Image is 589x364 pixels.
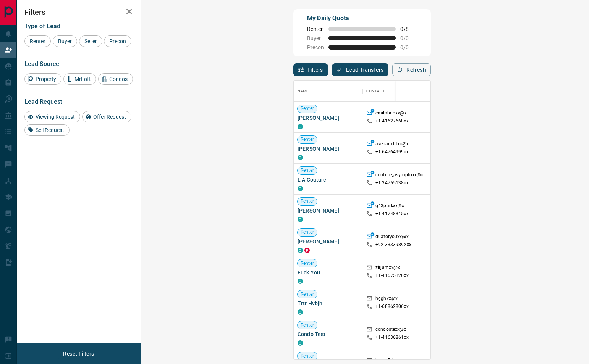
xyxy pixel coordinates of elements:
[298,229,317,235] span: Renter
[24,23,60,30] span: Type of Lead
[24,8,133,17] h2: Filters
[400,35,417,41] span: 0 / 0
[24,111,80,122] div: Viewing Request
[375,211,409,217] p: +1- 41748315xx
[298,114,359,122] span: [PERSON_NAME]
[298,300,359,307] span: Trtr Hvbjh
[294,81,362,102] div: Name
[298,136,317,143] span: Renter
[375,242,411,248] p: +92- 33339892xx
[375,203,404,211] p: g43parkxx@x
[24,124,70,136] div: Sell Request
[298,167,317,174] span: Renter
[375,149,409,155] p: +1- 64764999xx
[392,63,431,76] button: Refresh
[82,111,131,122] div: Offer Request
[24,98,62,105] span: Lead Request
[375,303,409,310] p: +1- 68862806xx
[107,76,130,82] span: Condos
[298,176,359,184] span: L A Couture
[298,238,359,245] span: [PERSON_NAME]
[33,114,78,120] span: Viewing Request
[298,186,303,191] div: condos.ca
[293,63,328,76] button: Filters
[307,14,417,23] p: My Daily Quota
[33,76,59,82] span: Property
[375,118,409,124] p: +1- 41627668xx
[298,309,303,315] div: condos.ca
[55,38,74,44] span: Buyer
[104,35,131,47] div: Precon
[298,248,303,253] div: condos.ca
[298,269,359,276] span: Fuck You
[307,26,324,32] span: Renter
[79,35,102,47] div: Seller
[298,291,317,298] span: Renter
[24,60,59,68] span: Lead Source
[63,73,96,85] div: MrLoft
[375,264,400,272] p: zirjamxx@x
[298,217,303,222] div: condos.ca
[298,105,317,112] span: Renter
[298,322,317,329] span: Renter
[298,330,359,338] span: Condo Test
[375,326,406,334] p: condostexx@x
[307,44,324,50] span: Precon
[332,63,389,76] button: Lead Transfers
[362,81,424,102] div: Contact
[366,81,385,102] div: Contact
[375,172,423,180] p: couture_asymptoxx@x
[24,73,61,85] div: Property
[298,155,303,160] div: condos.ca
[24,35,51,47] div: Renter
[107,38,129,44] span: Precon
[72,76,94,82] span: MrLoft
[298,198,317,205] span: Renter
[298,260,317,267] span: Renter
[304,248,310,253] div: property.ca
[27,38,48,44] span: Renter
[53,35,77,47] div: Buyer
[307,35,324,41] span: Buyer
[298,353,317,359] span: Renter
[58,347,99,360] button: Reset Filters
[298,124,303,129] div: condos.ca
[400,26,417,32] span: 0 / 8
[298,81,309,102] div: Name
[298,207,359,214] span: [PERSON_NAME]
[82,38,100,44] span: Seller
[375,110,407,118] p: emilababxx@x
[375,234,409,242] p: duaforyouxx@x
[375,272,409,279] p: +1- 41675126xx
[33,127,67,133] span: Sell Request
[375,141,409,149] p: aveliarichtxx@x
[298,279,303,284] div: condos.ca
[298,145,359,153] span: [PERSON_NAME]
[91,114,129,120] span: Offer Request
[375,334,409,341] p: +1- 41636861xx
[375,295,398,303] p: hgghxx@x
[400,44,417,50] span: 0 / 0
[375,180,409,186] p: +1- 34755138xx
[298,340,303,346] div: condos.ca
[98,73,133,85] div: Condos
